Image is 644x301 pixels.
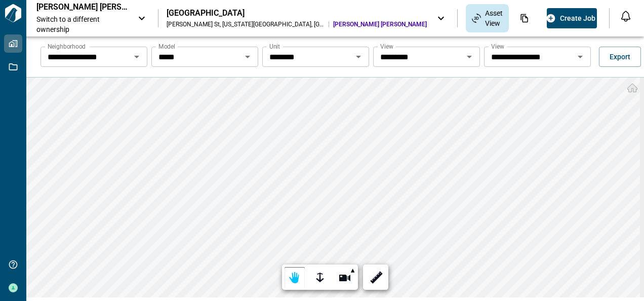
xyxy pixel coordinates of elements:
[573,50,587,64] button: Open
[158,42,175,51] label: Model
[491,42,504,51] label: View
[48,42,86,51] label: Neighborhood
[36,14,128,34] span: Switch to a different ownership
[462,50,476,64] button: Open
[167,20,325,28] div: [PERSON_NAME] St , [US_STATE][GEOGRAPHIC_DATA] , [GEOGRAPHIC_DATA]
[380,42,393,51] label: View
[269,42,280,51] label: Unit
[240,50,255,64] button: Open
[599,47,641,67] button: Export
[167,8,427,18] div: [GEOGRAPHIC_DATA]
[351,50,366,64] button: Open
[610,52,630,62] span: Export
[333,20,427,28] span: [PERSON_NAME] [PERSON_NAME]
[547,8,597,28] button: Create Job
[130,50,144,64] button: Open
[618,8,634,24] button: Open notification feed
[36,2,128,12] p: [PERSON_NAME] [PERSON_NAME]
[560,13,595,23] span: Create Job
[514,10,535,27] div: Documents
[485,8,503,28] span: Asset View
[466,4,509,32] div: Asset View
[540,10,561,27] div: Photos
